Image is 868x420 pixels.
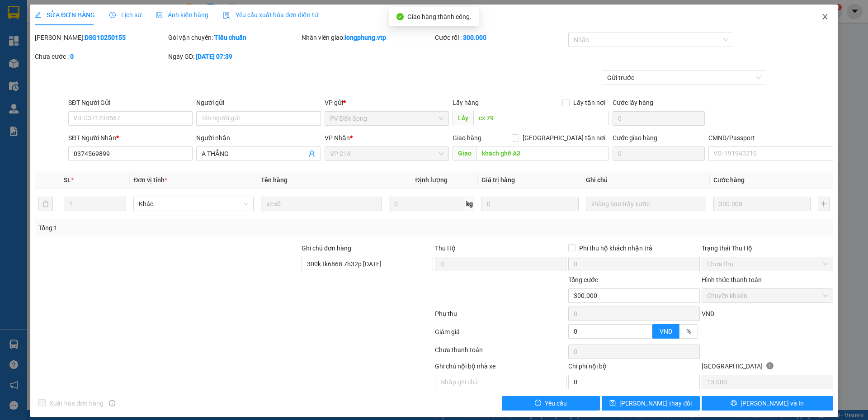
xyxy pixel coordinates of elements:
span: VND [702,310,714,317]
div: Cước rồi : [435,33,566,42]
div: Phụ thu [434,309,567,325]
span: Giao [453,146,476,160]
input: Dọc đường [473,111,609,125]
button: save[PERSON_NAME] thay đổi [602,396,700,411]
th: Ghi chú [582,171,710,189]
div: Gói vận chuyển: [168,33,300,42]
div: Nhân viên giao: [302,33,433,42]
span: Lịch sử [109,11,142,19]
div: Ghi chú nội bộ nhà xe [435,361,566,375]
span: Lấy hàng [453,99,479,106]
div: VP gửi [325,98,449,108]
span: VP 214 [330,147,443,160]
label: Cước giao hàng [613,134,657,142]
button: printer[PERSON_NAME] và In [702,396,833,411]
span: Gửi trước [607,71,761,85]
span: Cước hàng [713,176,745,184]
div: [GEOGRAPHIC_DATA] [702,361,833,375]
span: % [686,328,691,335]
div: SĐT Người Gửi [68,98,193,108]
span: Chuyển khoản [707,289,828,302]
span: Ảnh kiện hàng [156,11,208,19]
button: delete [38,197,53,211]
span: info-circle [766,362,774,369]
span: Tên hàng [261,176,288,184]
span: Lấy [453,111,473,125]
div: SĐT Người Nhận [68,133,193,143]
label: Cước lấy hàng [613,99,653,106]
input: Cước lấy hàng [613,111,705,126]
span: picture [156,12,162,18]
span: Giao hàng thành công. [407,13,472,20]
span: save [609,400,616,407]
span: close [821,13,829,20]
span: check-circle [396,13,404,20]
span: Thu Hộ [435,245,456,252]
span: [PERSON_NAME] thay đổi [619,398,692,408]
label: Hình thức thanh toán [702,276,762,283]
span: Định lượng [415,176,448,184]
b: longphung.vtp [344,34,386,41]
input: Nhập ghi chú [435,375,566,389]
span: kg [465,197,474,211]
input: 0 [481,197,579,211]
span: Yêu cầu xuất hóa đơn điện tử [223,11,318,19]
span: Yêu cầu [545,398,567,408]
span: info-circle [109,400,115,406]
div: [PERSON_NAME]: [35,33,166,42]
span: exclamation-circle [535,400,541,407]
input: Cước giao hàng [613,146,705,161]
input: Ghi chú đơn hàng [302,257,433,271]
span: edit [35,12,41,18]
div: Tổng: 1 [38,223,335,233]
div: Chi phí nội bộ [568,361,700,375]
div: CMND/Passport [708,133,833,143]
div: Người nhận [196,133,321,143]
input: 0 [713,197,811,211]
span: [PERSON_NAME] và In [741,398,804,408]
div: Ngày GD: [168,52,300,61]
div: Chưa thanh toán [434,345,567,361]
span: SL [64,176,71,184]
button: plus [818,197,830,211]
span: Khác [139,197,248,211]
div: Chưa cước : [35,52,166,61]
span: Chưa thu [707,257,828,271]
b: Tiêu chuẩn [214,34,246,41]
span: clock-circle [109,12,116,18]
input: Ghi Chú [586,197,706,211]
input: VD: Bàn, Ghế [261,197,381,211]
span: SỬA ĐƠN HÀNG [35,11,95,19]
span: Giá trị hàng [481,176,515,184]
button: exclamation-circleYêu cầu [502,396,600,411]
div: Người gửi [196,98,321,108]
b: [DATE] 07:39 [196,53,232,60]
b: 300.000 [463,34,486,41]
div: Giảm giá [434,327,567,343]
div: Trạng thái Thu Hộ [702,243,833,253]
span: user-add [308,150,316,157]
button: Close [812,5,838,30]
span: VP Nhận [325,134,350,142]
b: DSG10250155 [85,34,126,41]
span: Lấy tận nơi [570,98,609,108]
span: Giao hàng [453,134,481,142]
b: 0 [70,53,74,60]
span: Phí thu hộ khách nhận trả [576,243,656,253]
input: Dọc đường [476,146,609,160]
span: Đơn vị tính [133,176,167,184]
span: printer [731,400,737,407]
img: icon [223,12,230,19]
span: [GEOGRAPHIC_DATA] tận nơi [519,133,609,143]
label: Ghi chú đơn hàng [302,245,351,252]
span: VND [660,328,672,335]
span: Tổng cước [568,276,598,283]
span: PV Đắk Song [330,112,443,125]
span: Xuất hóa đơn hàng [46,398,107,408]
